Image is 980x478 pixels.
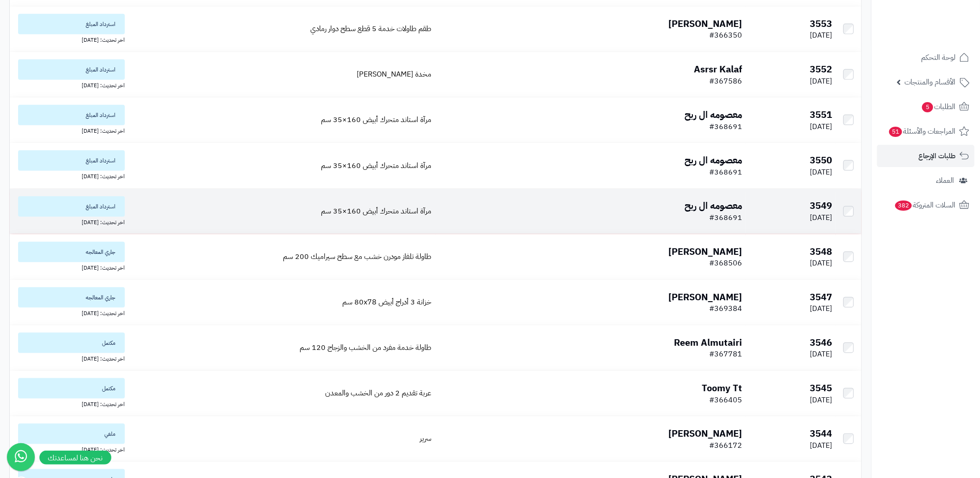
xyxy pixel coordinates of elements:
[877,46,974,69] a: لوحة التحكم
[709,394,742,406] span: #366405
[922,102,933,112] span: 5
[918,149,955,162] span: طلبات الإرجاع
[18,59,125,80] span: استرداد المبلغ
[810,121,832,132] span: [DATE]
[321,114,432,125] a: مرآة استاند متحرك أبيض 160×35 سم
[810,381,832,395] b: 3545
[13,353,125,363] div: اخر تحديث: [DATE]
[343,297,432,308] a: خزانة 3 أدراج أبيض ‎80x78 سم‏
[13,80,125,90] div: اخر تحديث: [DATE]
[889,127,902,137] span: 51
[18,333,125,353] span: مكتمل
[877,194,974,216] a: السلات المتروكة382
[810,199,832,213] b: 3549
[709,76,742,87] span: #367586
[904,76,955,89] span: الأقسام والمنتجات
[709,30,742,41] span: #366350
[810,108,832,122] b: 3551
[674,336,742,349] b: Reem Almutairi
[685,199,742,213] b: معصومه ال ربح
[13,171,125,181] div: اخر تحديث: [DATE]
[668,17,742,31] b: [PERSON_NAME]
[877,169,974,192] a: العملاء
[810,303,832,314] span: [DATE]
[810,245,832,258] b: 3548
[685,108,742,122] b: معصومه ال ربح
[321,206,432,217] a: مرآة استاند متحرك أبيض 160×35 سم
[18,378,125,399] span: مكتمل
[810,30,832,41] span: [DATE]
[668,290,742,304] b: [PERSON_NAME]
[810,440,832,451] span: [DATE]
[810,290,832,304] b: 3547
[877,145,974,167] a: طلبات الإرجاع
[895,200,912,211] span: 382
[18,196,125,217] span: استرداد المبلغ
[18,242,125,262] span: جاري المعالجه
[13,34,125,44] div: اخر تحديث: [DATE]
[888,125,955,138] span: المراجعات والأسئلة
[668,426,742,440] b: [PERSON_NAME]
[709,212,742,223] span: #368691
[810,426,832,440] b: 3544
[420,433,432,444] a: سرير
[357,69,432,80] a: مخدة [PERSON_NAME]
[18,14,125,34] span: استرداد المبلغ
[810,336,832,349] b: 3546
[810,258,832,269] span: [DATE]
[810,153,832,167] b: 3550
[709,440,742,451] span: #366172
[709,121,742,132] span: #368691
[810,394,832,406] span: [DATE]
[810,167,832,178] span: [DATE]
[921,51,955,64] span: لوحة التحكم
[702,381,742,395] b: Toomy Tt
[877,96,974,118] a: الطلبات5
[668,245,742,258] b: [PERSON_NAME]
[13,444,125,454] div: اخر تحديث: [DATE]
[810,349,832,360] span: [DATE]
[877,120,974,142] a: المراجعات والأسئلة51
[709,167,742,178] span: #368691
[13,399,125,408] div: اخر تحديث: [DATE]
[13,217,125,226] div: اخر تحديث: [DATE]
[283,251,432,262] a: طاولة تلفاز مودرن خشب مع سطح سيراميك 200 سم
[921,100,955,113] span: الطلبات
[18,150,125,171] span: استرداد المبلغ
[311,23,432,34] a: طقم طاولات خدمة 5 قطع سطح دوار رمادي
[694,62,742,76] b: Asrsr Kalaf
[321,160,432,171] a: مرآة استاند متحرك أبيض 160×35 سم
[936,174,954,187] span: العملاء
[18,287,125,308] span: جاري المعالجه
[18,424,125,444] span: ملغي
[709,258,742,269] span: #368506
[810,17,832,31] b: 3553
[709,303,742,314] span: #369384
[13,308,125,317] div: اخر تحديث: [DATE]
[326,388,432,399] a: عربة تقديم 2 دور من الخشب والمعدن
[810,76,832,87] span: [DATE]
[18,105,125,125] span: استرداد المبلغ
[13,262,125,272] div: اخر تحديث: [DATE]
[13,125,125,135] div: اخر تحديث: [DATE]
[709,349,742,360] span: #367781
[894,199,955,212] span: السلات المتروكة
[810,62,832,76] b: 3552
[685,153,742,167] b: معصومه ال ربح
[300,342,432,353] a: طاولة خدمة مفرد من الخشب والزجاج 120 سم
[810,212,832,223] span: [DATE]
